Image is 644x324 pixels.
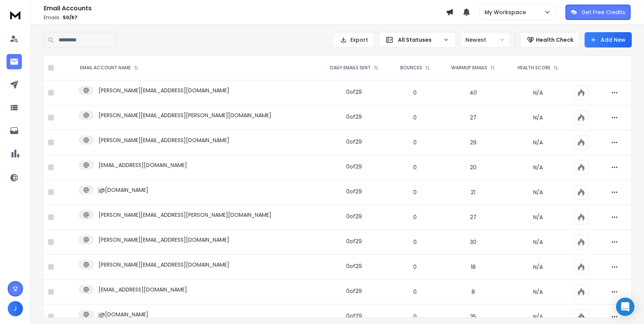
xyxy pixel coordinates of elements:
div: 0 of 29 [346,188,362,195]
p: 0 [395,139,435,146]
p: N/A [511,164,565,171]
span: 50 / 67 [63,14,77,21]
p: 0 [395,213,435,221]
p: N/A [511,89,565,97]
p: 0 [395,89,435,97]
p: N/A [511,313,565,321]
div: EMAIL ACCOUNT NAME [80,65,138,71]
p: 0 [395,114,435,121]
p: [PERSON_NAME][EMAIL_ADDRESS][PERSON_NAME][DOMAIN_NAME] [99,111,271,119]
div: Open Intercom Messenger [616,298,634,316]
td: 18 [440,255,506,280]
td: 29 [440,130,506,155]
p: N/A [511,263,565,271]
p: N/A [511,238,565,246]
p: 0 [395,288,435,296]
p: 0 [395,263,435,271]
img: logo [8,8,23,22]
div: 0 of 29 [346,163,362,170]
p: N/A [511,188,565,196]
button: Add New [585,32,632,47]
p: Health Check [536,36,573,44]
p: 0 [395,164,435,171]
td: 27 [440,205,506,230]
p: j@[DOMAIN_NAME] [99,311,148,318]
button: J [8,301,23,316]
td: 8 [440,280,506,304]
p: N/A [511,114,565,121]
td: 30 [440,230,506,255]
p: [PERSON_NAME][EMAIL_ADDRESS][DOMAIN_NAME] [99,261,229,268]
p: 0 [395,238,435,246]
p: HEALTH SCORE [517,65,550,71]
p: BOUNCES [400,65,422,71]
p: 0 [395,313,435,321]
button: Health Check [520,32,580,47]
div: 0 of 29 [346,88,362,96]
p: [PERSON_NAME][EMAIL_ADDRESS][DOMAIN_NAME] [99,136,229,144]
td: 20 [440,155,506,180]
p: DAILY EMAILS SENT [330,65,371,71]
div: 0 of 29 [346,213,362,220]
div: 0 of 29 [346,287,362,295]
button: Export [333,32,375,47]
div: 0 of 29 [346,312,362,320]
p: Emails : [44,15,446,21]
div: 0 of 29 [346,113,362,121]
p: j@[DOMAIN_NAME] [99,186,148,194]
p: My Workspace [485,8,529,16]
p: N/A [511,139,565,146]
p: [PERSON_NAME][EMAIL_ADDRESS][PERSON_NAME][DOMAIN_NAME] [99,211,271,219]
p: 0 [395,188,435,196]
p: [PERSON_NAME][EMAIL_ADDRESS][DOMAIN_NAME] [99,236,229,244]
p: N/A [511,288,565,296]
p: [PERSON_NAME][EMAIL_ADDRESS][DOMAIN_NAME] [99,87,229,94]
button: Newest [460,32,510,47]
p: N/A [511,213,565,221]
p: WARMUP EMAILS [451,65,487,71]
div: 0 of 29 [346,262,362,270]
td: 27 [440,105,506,130]
button: Get Free Credits [565,5,631,20]
h1: Email Accounts [44,4,446,13]
div: 0 of 29 [346,237,362,245]
p: Get Free Credits [582,8,625,16]
p: [EMAIL_ADDRESS][DOMAIN_NAME] [99,161,187,169]
p: [EMAIL_ADDRESS][DOMAIN_NAME] [99,286,187,293]
td: 21 [440,180,506,205]
div: 0 of 29 [346,138,362,146]
p: All Statuses [398,36,440,44]
td: 40 [440,80,506,105]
